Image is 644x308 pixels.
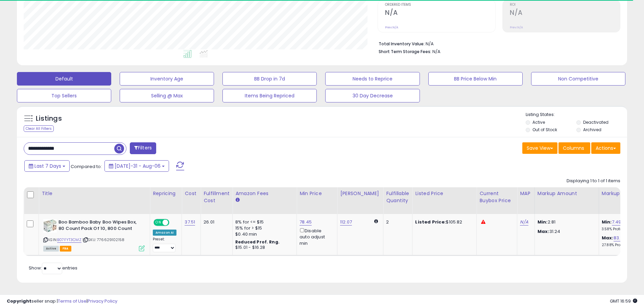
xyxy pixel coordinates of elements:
[538,228,549,235] strong: Max:
[185,190,198,197] div: Cost
[222,89,317,102] button: Items Being Repriced
[583,119,609,125] label: Deactivated
[82,237,124,242] span: | SKU: 776629102158
[300,190,334,197] div: Min Price
[7,298,31,304] strong: Copyright
[235,225,291,231] div: 15% for > $15
[531,72,625,86] button: Non Competitive
[154,220,163,226] span: ON
[415,190,474,197] div: Listed Price
[57,237,81,243] a: B07FYT3CMZ
[532,119,545,125] label: Active
[58,298,87,304] a: Terms of Use
[538,219,594,225] p: 2.81
[612,219,621,226] a: 7.49
[583,127,601,133] label: Archived
[43,219,145,251] div: ASIN:
[29,265,77,271] span: Show: entries
[235,190,294,197] div: Amazon Fees
[340,190,380,197] div: [PERSON_NAME]
[386,190,409,204] div: Fulfillable Quantity
[34,163,61,169] span: Last 7 Days
[185,219,195,226] a: 37.51
[222,72,317,86] button: BB Drop in 7d
[538,219,548,225] strong: Min:
[602,219,612,225] b: Min:
[88,298,117,304] a: Privacy Policy
[235,219,291,225] div: 8% for <= $15
[325,89,420,102] button: 30 Day Decrease
[479,190,514,204] div: Current Buybox Price
[120,89,214,102] button: Selling @ Max
[235,239,280,245] b: Reduced Prof. Rng.
[42,190,147,197] div: Title
[567,178,620,184] div: Displaying 1 to 1 of 1 items
[43,246,59,252] span: All listings currently available for purchase on Amazon
[17,72,111,86] button: Default
[428,72,523,86] button: BB Price Below Min
[325,72,420,86] button: Needs to Reprice
[415,219,446,225] b: Listed Price:
[520,190,531,197] div: MAP
[71,163,102,170] span: Compared to:
[520,219,528,226] a: N/A
[153,237,176,252] div: Preset:
[602,235,614,241] b: Max:
[235,245,291,251] div: $15.01 - $16.28
[115,163,161,169] span: [DATE]-31 - Aug-06
[340,219,352,226] a: 112.07
[300,219,312,226] a: 78.45
[235,231,291,237] div: $0.40 min
[610,298,637,304] span: 2025-08-14 16:59 GMT
[300,227,332,246] div: Disable auto adjust min
[120,72,214,86] button: Inventory Age
[24,125,54,132] div: Clear All Filters
[538,190,596,197] div: Markup Amount
[168,220,179,226] span: OFF
[235,197,239,203] small: Amazon Fees.
[204,190,230,204] div: Fulfillment Cost
[17,89,111,102] button: Top Sellers
[204,219,227,225] div: 26.01
[538,229,594,235] p: 31.24
[7,298,117,305] div: seller snap | |
[558,142,590,154] button: Columns
[386,219,407,225] div: 2
[522,142,557,154] button: Save View
[104,160,169,172] button: [DATE]-31 - Aug-06
[58,219,141,233] b: Boo Bamboo Baby Boo Wipes Box, 80 Count Pack Of 10, 800 Count
[591,142,620,154] button: Actions
[36,114,62,123] h5: Listings
[153,230,176,236] div: Amazon AI
[614,235,626,241] a: 83.28
[130,142,156,154] button: Filters
[43,219,57,233] img: 51+5vZy6mqL._SL40_.jpg
[60,246,71,252] span: FBA
[526,112,627,118] p: Listing States:
[563,145,584,151] span: Columns
[532,127,557,133] label: Out of Stock
[153,190,179,197] div: Repricing
[24,160,70,172] button: Last 7 Days
[415,219,471,225] div: $105.82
